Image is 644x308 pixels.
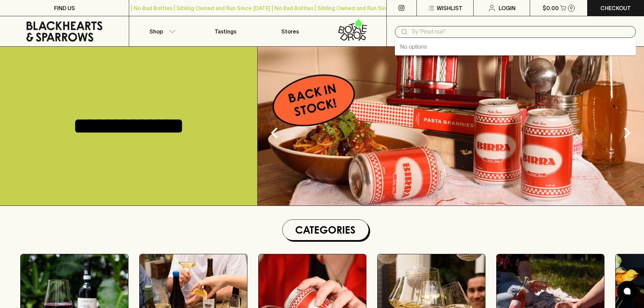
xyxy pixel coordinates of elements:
p: Login [499,4,516,12]
p: FIND US [54,4,75,12]
p: Wishlist [437,4,462,12]
p: Checkout [600,4,631,12]
div: No options [395,38,636,55]
a: Tastings [193,16,258,46]
button: Next [614,119,641,146]
p: $0.00 [543,4,559,12]
p: 0 [570,6,573,10]
a: Stores [258,16,322,46]
button: Shop [129,16,193,46]
p: Shop [149,27,163,35]
h1: Categories [285,222,366,237]
p: Tastings [215,27,236,35]
input: Try "Pinot noir" [411,26,630,37]
p: Stores [281,27,299,35]
img: bubble-icon [624,288,630,294]
img: optimise [258,47,644,206]
button: Previous [261,119,288,146]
